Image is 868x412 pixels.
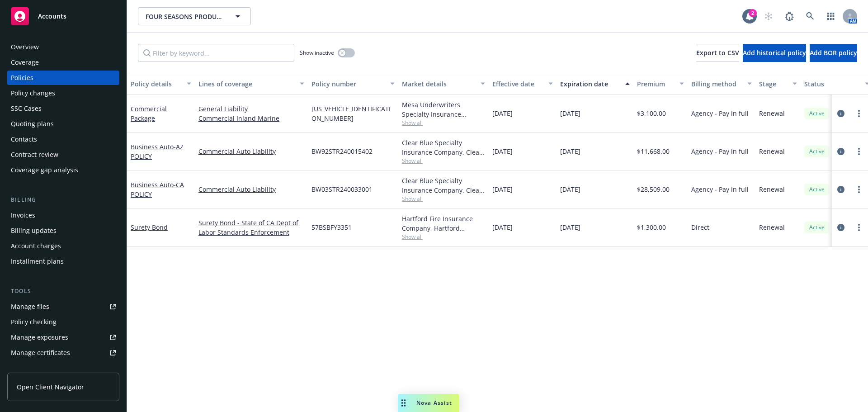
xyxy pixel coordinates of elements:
[198,218,304,237] a: Surety Bond - State of CA Dept of Labor Standards Enforcement
[810,48,857,57] span: Add BOR policy
[492,147,513,156] span: [DATE]
[398,73,489,95] button: Market details
[633,73,688,95] button: Premium
[311,104,395,123] span: [US_VEHICLE_IDENTIFICATION_NUMBER]
[11,71,33,85] div: Policies
[560,109,580,118] span: [DATE]
[560,185,580,194] span: [DATE]
[759,185,785,194] span: Renewal
[11,117,54,131] div: Quoting plans
[402,157,485,165] span: Show all
[11,254,64,269] div: Installment plans
[804,79,859,89] div: Status
[38,13,66,20] span: Accounts
[11,101,42,116] div: SSC Cases
[691,223,709,232] span: Direct
[492,223,513,232] span: [DATE]
[7,86,119,100] a: Policy changes
[11,223,57,238] div: Billing updates
[17,382,84,392] span: Open Client Navigator
[198,147,304,156] a: Commercial Auto Liability
[801,7,819,25] a: Search
[492,79,543,89] div: Effective date
[195,73,308,95] button: Lines of coverage
[854,108,864,119] a: more
[492,185,513,194] span: [DATE]
[402,79,475,89] div: Market details
[11,132,37,147] div: Contacts
[637,185,670,194] span: $28,509.00
[146,12,224,21] span: FOUR SEASONS PRODUCE PACKING CO., INC.
[7,330,119,345] span: Manage exposures
[560,147,580,156] span: [DATE]
[691,147,749,156] span: Agency - Pay in full
[7,101,119,116] a: SSC Cases
[11,208,35,223] div: Invoices
[198,114,304,123] a: Commercial Inland Marine
[402,176,485,195] div: Clear Blue Specialty Insurance Company, Clear Blue Insurance Group, Risk Transfer Partners
[7,132,119,147] a: Contacts
[11,315,57,329] div: Policy checking
[696,44,739,62] button: Export to CSV
[398,394,409,412] div: Drag to move
[691,185,749,194] span: Agency - Pay in full
[402,119,485,127] span: Show all
[402,214,485,233] div: Hartford Fire Insurance Company, Hartford Insurance Group
[11,163,78,177] div: Coverage gap analysis
[131,142,184,161] a: Business Auto
[759,223,785,232] span: Renewal
[560,223,580,232] span: [DATE]
[311,223,352,232] span: 57BSBFY3351
[416,399,452,407] span: Nova Assist
[138,44,294,62] input: Filter by keyword...
[198,185,304,194] a: Commercial Auto Liability
[11,330,68,345] div: Manage exposures
[810,44,857,62] button: Add BOR policy
[11,361,57,375] div: Manage claims
[311,147,373,156] span: BW92STR240015402
[7,208,119,223] a: Invoices
[835,222,846,233] a: circleInformation
[7,195,119,204] div: Billing
[311,185,373,194] span: BW03STR240033001
[11,55,39,70] div: Coverage
[743,48,806,57] span: Add historical policy
[637,147,670,156] span: $11,668.00
[854,146,864,157] a: more
[7,40,119,54] a: Overview
[198,79,294,89] div: Lines of coverage
[489,73,557,95] button: Effective date
[808,185,826,194] span: Active
[808,109,826,118] span: Active
[311,79,385,89] div: Policy number
[402,100,485,119] div: Mesa Underwriters Specialty Insurance Company, Selective Insurance Group, XPT Specialty
[131,180,184,199] span: - CA POLICY
[835,146,846,157] a: circleInformation
[300,49,334,57] span: Show inactive
[11,86,55,100] div: Policy changes
[308,73,398,95] button: Policy number
[759,79,787,89] div: Stage
[398,394,459,412] button: Nova Assist
[492,109,513,118] span: [DATE]
[7,361,119,375] a: Manage claims
[11,147,58,162] div: Contract review
[7,254,119,269] a: Installment plans
[198,104,304,114] a: General Liability
[749,9,757,17] div: 2
[7,239,119,253] a: Account charges
[637,223,666,232] span: $1,300.00
[759,7,778,25] a: Start snowing
[7,163,119,177] a: Coverage gap analysis
[637,79,674,89] div: Premium
[7,147,119,162] a: Contract review
[7,117,119,131] a: Quoting plans
[688,73,755,95] button: Billing method
[7,315,119,329] a: Policy checking
[131,104,167,123] a: Commercial Package
[402,138,485,157] div: Clear Blue Specialty Insurance Company, Clear Blue Insurance Group, Risk Transfer Partners
[854,184,864,195] a: more
[691,79,742,89] div: Billing method
[131,142,184,161] span: - AZ POLICY
[11,299,49,314] div: Manage files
